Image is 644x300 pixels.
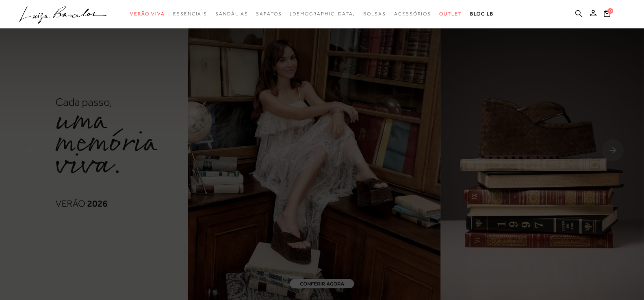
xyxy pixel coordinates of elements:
span: Outlet [439,11,462,17]
a: categoryNavScreenReaderText [130,6,165,22]
a: noSubCategoriesText [290,6,356,22]
a: BLOG LB [470,6,494,22]
span: Sapatos [256,11,282,17]
a: categoryNavScreenReaderText [439,6,462,22]
span: Bolsas [363,11,386,17]
span: Sandálias [215,11,248,17]
a: categoryNavScreenReaderText [394,6,431,22]
span: 0 [607,8,613,14]
span: [DEMOGRAPHIC_DATA] [290,11,356,17]
span: Verão Viva [130,11,165,17]
span: Essenciais [173,11,207,17]
span: Acessórios [394,11,431,17]
a: categoryNavScreenReaderText [256,6,282,22]
a: categoryNavScreenReaderText [363,6,386,22]
a: categoryNavScreenReaderText [215,6,248,22]
button: 0 [601,9,613,20]
a: categoryNavScreenReaderText [173,6,207,22]
span: BLOG LB [470,11,494,17]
